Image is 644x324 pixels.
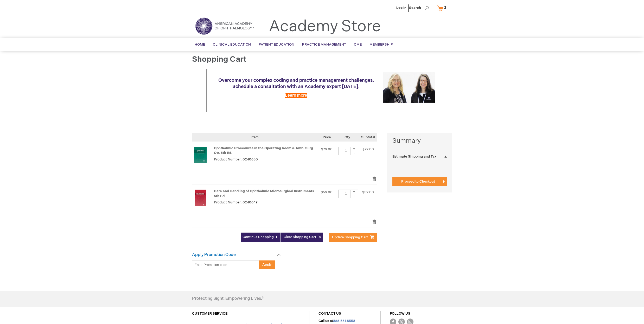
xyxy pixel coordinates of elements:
a: FOLLOW US [390,311,410,316]
button: Proceed to Checkout [392,177,447,186]
span: Shopping Cart [192,55,246,64]
span: Membership [369,42,393,47]
button: Clear Shopping Cart [280,233,323,242]
span: Qty [345,135,350,139]
a: 2 [436,4,450,13]
strong: Apply Promotion Code [192,252,236,257]
span: $59.00 [362,190,374,194]
a: CONTACT US [318,311,341,316]
img: Care and Handling of Ophthalmic Microsurgical Instruments 5th Ed. [192,190,209,206]
strong: Estimate Shipping and Tax [392,154,436,159]
span: Price [323,135,331,139]
h4: Protecting Sight. Empowering Lives.® [192,296,264,301]
a: Care and Handling of Ophthalmic Microsurgical Instruments 5th Ed. [214,189,314,198]
span: Apply [262,263,272,267]
a: Learn more [285,93,307,98]
a: Log In [396,6,406,10]
span: $59.00 [321,190,333,194]
img: Ophthalmic Procedures in the Operating Room & Amb. Surg. Ctr. 5th Ed. [192,147,209,163]
span: Patient Education [259,42,294,47]
span: Home [195,42,205,47]
span: 2 [444,5,446,10]
span: Overcome your complex coding and practice management challenges. Schedule a consultation with an ... [218,78,374,89]
button: Apply [259,260,275,269]
div: - [350,194,358,198]
div: + [350,147,358,151]
strong: Summary [392,136,447,145]
input: Qty [338,190,354,198]
div: - [350,151,358,155]
span: Update Shopping Cart [332,235,368,239]
span: Clinical Education [213,42,251,47]
img: Schedule a consultation with an Academy expert today [383,72,435,103]
span: Proceed to Checkout [401,179,435,184]
span: CME [354,42,362,47]
a: Care and Handling of Ophthalmic Microsurgical Instruments 5th Ed. [192,190,214,214]
span: Clear Shopping Cart [284,235,316,239]
span: Search [409,3,429,13]
input: Qty [338,147,354,155]
a: Ophthalmic Procedures in the Operating Room & Amb. Surg. Ctr. 5th Ed. [214,146,314,155]
a: CUSTOMER SERVICE [192,311,227,316]
span: Item [251,135,259,139]
span: Product Number: 0240649 [214,200,258,204]
input: Enter Promotion code [192,260,259,269]
button: Update Shopping Cart [329,233,377,242]
span: Product Number: 0240650 [214,157,258,161]
a: Continue Shopping [241,233,280,242]
span: Continue Shopping [243,235,274,239]
span: Practice Management [302,42,346,47]
a: Academy Store [269,17,381,36]
span: $79.00 [362,147,374,151]
a: Ophthalmic Procedures in the Operating Room & Amb. Surg. Ctr. 5th Ed. [192,147,214,171]
a: 866.561.8558 [333,319,355,323]
div: + [350,190,358,194]
span: $79.00 [321,147,333,151]
span: Subtotal [361,135,375,139]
